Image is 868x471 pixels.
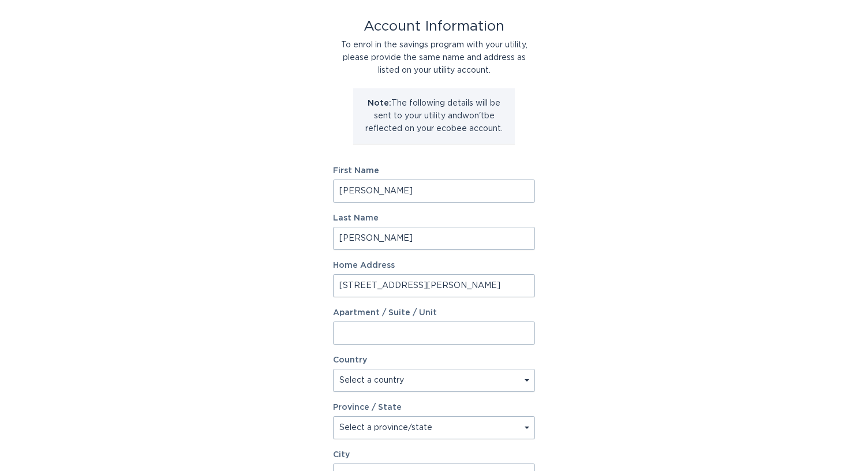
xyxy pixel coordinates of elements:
label: Home Address [333,261,535,270]
div: To enrol in the savings program with your utility, please provide the same name and address as li... [333,39,535,77]
p: The following details will be sent to your utility and won't be reflected on your ecobee account. [362,97,506,135]
label: Last Name [333,214,535,222]
label: Apartment / Suite / Unit [333,309,535,317]
label: City [333,451,535,459]
div: Account Information [333,20,535,33]
label: Province / State [333,403,402,412]
strong: Note: [368,99,391,107]
label: First Name [333,167,535,175]
label: Country [333,356,367,364]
